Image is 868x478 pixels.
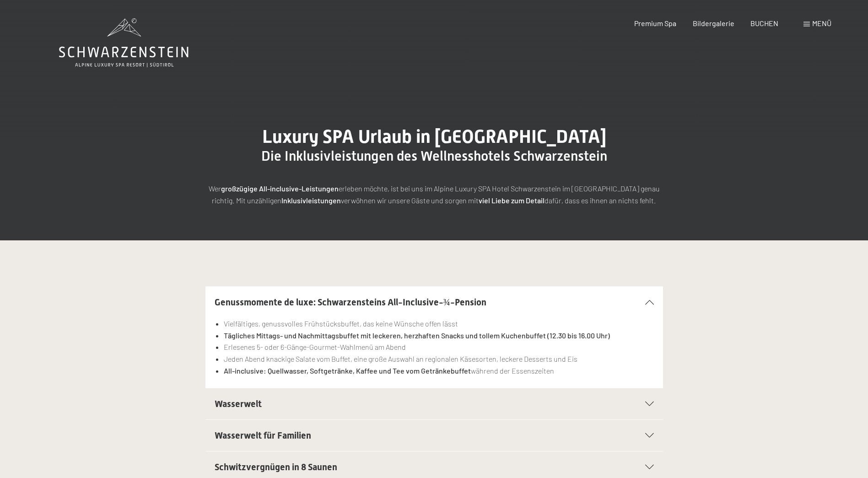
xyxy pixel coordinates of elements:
[812,19,831,27] span: Menü
[224,366,471,375] strong: All-inclusive: Quellwasser, Softgetränke, Kaffee und Tee vom Getränkebuffet
[750,19,778,27] a: BUCHEN
[205,183,663,206] p: Wer erleben möchte, ist bei uns im Alpine Luxury SPA Hotel Schwarzenstein im [GEOGRAPHIC_DATA] ge...
[634,19,676,27] a: Premium Spa
[221,184,339,193] strong: großzügige All-inclusive-Leistungen
[215,430,311,441] span: Wasserwelt für Familien
[693,19,734,27] a: Bildergalerie
[224,331,610,340] strong: Tägliches Mittags- und Nachmittagsbuffet mit leckeren, herzhaften Snacks und tollem Kuchenbuffet ...
[215,462,337,473] span: Schwitzvergnügen in 8 Saunen
[262,126,606,147] span: Luxury SPA Urlaub in [GEOGRAPHIC_DATA]
[224,365,653,377] li: während der Essenszeiten
[261,148,607,164] span: Die Inklusivleistungen des Wellnesshotels Schwarzenstein
[281,196,341,205] strong: Inklusivleistungen
[215,297,486,308] span: Genussmomente de luxe: Schwarzensteins All-Inclusive-¾-Pension
[224,318,653,330] li: Vielfältiges, genussvolles Frühstücksbuffet, das keine Wünsche offen lässt
[224,341,653,353] li: Erlesenes 5- oder 6-Gänge-Gourmet-Wahlmenü am Abend
[479,196,545,205] strong: viel Liebe zum Detail
[215,398,262,409] span: Wasserwelt
[224,353,653,365] li: Jeden Abend knackige Salate vom Buffet, eine große Auswahl an regionalen Käsesorten, leckere Dess...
